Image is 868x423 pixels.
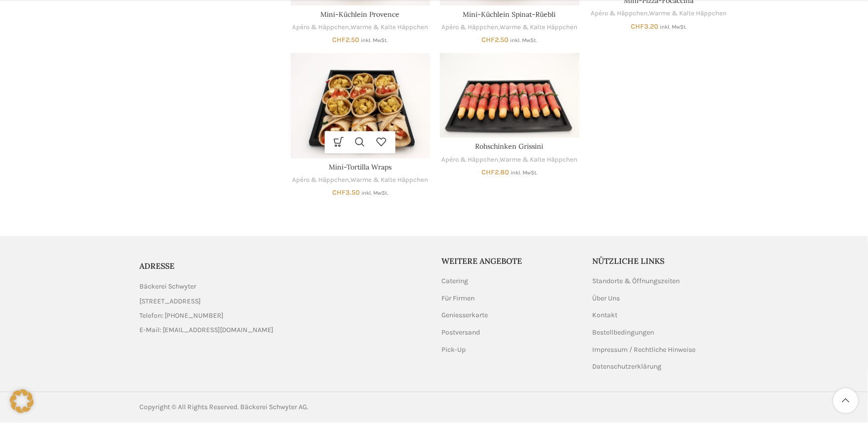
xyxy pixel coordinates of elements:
[593,345,697,355] a: Impressum / Rechtliche Hinweise
[333,36,360,44] bdi: 2.50
[441,156,498,165] a: Apéro & Häppchen
[593,294,621,304] a: Über Uns
[333,36,346,44] span: CHF
[139,282,196,293] span: Bäckerei Schwyter
[139,311,427,322] a: List item link
[441,277,469,287] a: Catering
[593,362,663,372] a: Datenschutzerklärung
[476,142,544,151] a: Rohschinken Grissini
[593,328,655,338] a: Bestellbedingungen
[328,131,349,154] a: Wähle Optionen für „Mini-Tortilla Wraps“
[350,23,428,32] a: Warme & Kalte Häppchen
[291,53,430,159] a: Mini-Tortilla Wraps
[511,37,537,43] small: inkl. MwSt.
[350,176,428,185] a: Warme & Kalte Häppchen
[500,23,577,32] a: Warme & Kalte Häppchen
[511,170,537,176] small: inkl. MwSt.
[291,23,430,32] div: ,
[321,10,400,19] a: Mini-Küchlein Provence
[440,53,579,138] a: Rohschinken Grissini
[833,388,858,413] a: Scroll to top button
[361,37,388,43] small: inkl. MwSt.
[593,256,729,267] h5: Nützliche Links
[593,311,619,321] a: Kontakt
[441,294,476,304] a: Für Firmen
[500,156,577,165] a: Warme & Kalte Häppchen
[441,311,489,321] a: Geniesserkarte
[332,189,346,197] span: CHF
[292,23,349,32] a: Apéro & Häppchen
[441,345,467,355] a: Pick-Up
[329,163,391,172] a: Mini-Tortilla Wraps
[660,24,687,30] small: inkl. MwSt.
[649,9,727,18] a: Warme & Kalte Häppchen
[361,190,388,197] small: inkl. MwSt.
[332,189,360,197] bdi: 3.50
[440,23,579,32] div: ,
[591,9,648,18] a: Apéro & Häppchen
[631,22,644,31] span: CHF
[291,176,430,185] div: ,
[589,9,729,18] div: ,
[139,296,201,307] span: [STREET_ADDRESS]
[482,36,495,44] span: CHF
[441,256,578,267] h5: Weitere Angebote
[463,10,556,19] a: Mini-Küchlein Spinat-Rüebli
[349,131,371,154] a: Schnellansicht
[292,176,349,185] a: Apéro & Häppchen
[481,169,495,177] span: CHF
[441,23,498,32] a: Apéro & Häppchen
[481,169,509,177] bdi: 2.80
[441,328,481,338] a: Postversand
[139,261,174,271] span: ADRESSE
[593,277,681,287] a: Standorte & Öffnungszeiten
[482,36,509,44] bdi: 2.50
[139,402,429,413] div: Copyright © All Rights Reserved. Bäckerei Schwyter AG.
[139,325,427,336] a: List item link
[440,156,579,165] div: ,
[631,22,658,31] bdi: 3.20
